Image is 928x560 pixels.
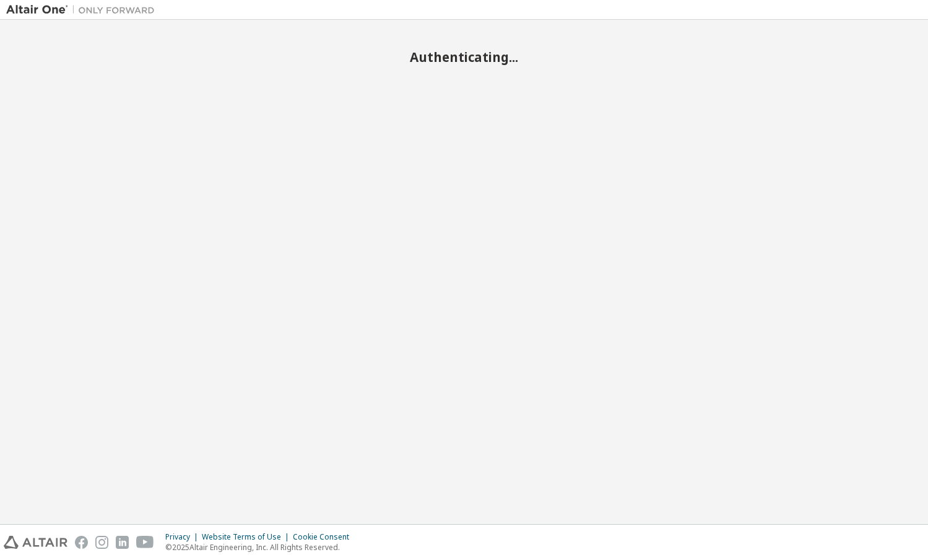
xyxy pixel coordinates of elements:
h2: Authenticating... [6,49,922,65]
div: Website Terms of Use [202,532,293,542]
img: altair_logo.svg [4,536,67,549]
img: linkedin.svg [116,536,129,549]
img: Altair One [6,4,161,16]
img: youtube.svg [136,536,154,549]
p: © 2025 Altair Engineering, Inc. All Rights Reserved. [165,542,357,553]
img: instagram.svg [95,536,108,549]
div: Privacy [165,532,202,542]
img: facebook.svg [75,536,88,549]
div: Cookie Consent [293,532,357,542]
